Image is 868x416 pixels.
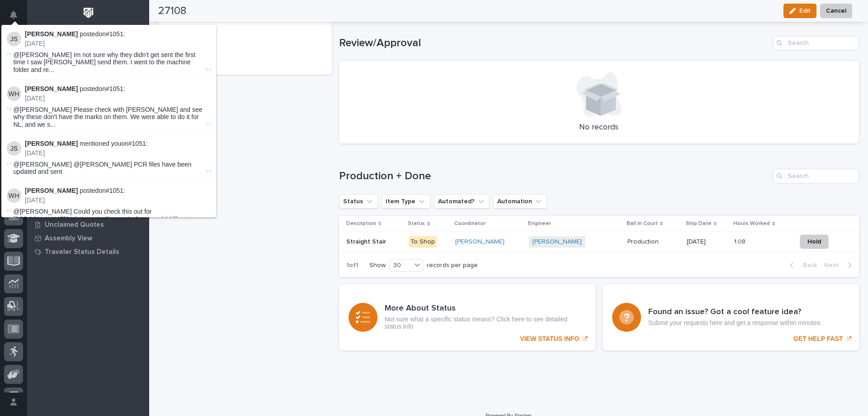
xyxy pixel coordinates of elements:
p: [DATE] 12:42 pm [169,48,321,57]
a: Traveler Status Details [27,245,149,258]
img: Juan Santillan [7,141,21,156]
p: posted on : [25,30,211,38]
p: Production [627,236,660,246]
a: #1051 [106,187,123,194]
p: Not sure what a specific status means? Click here to see detailed status info [385,316,586,331]
input: Search [773,36,859,50]
span: @[PERSON_NAME] Im not sure why they didn't get sent the first time I saw [PERSON_NAME] send them.... [14,51,204,74]
a: Unclaimed Quotes [27,218,149,231]
button: Status [339,194,378,209]
p: Unclaimed Quotes [45,221,104,229]
p: [DATE] [25,196,211,204]
p: Assembly View [45,234,92,243]
h3: More About Status [385,304,586,314]
a: [PERSON_NAME] [455,238,505,246]
span: @[PERSON_NAME] @[PERSON_NAME] PCR files have been updated and sent [14,161,192,176]
button: Cancel [820,4,852,18]
a: VIEW STATUS INFO [339,284,595,350]
button: Next [821,261,859,269]
button: Automation [493,194,547,209]
strong: [PERSON_NAME] [25,187,78,194]
a: #1051 [106,30,123,38]
a: Assembly View [27,231,149,245]
a: GET HELP FAST [603,284,859,350]
img: Workspace Logo [80,5,97,21]
p: Submit your requests here and get a response within minutes. [648,319,822,327]
strong: [PERSON_NAME] [25,140,78,147]
input: Search [773,169,859,183]
h1: Review/Approval [339,37,770,50]
p: posted on : [25,187,211,195]
a: #1051 [128,140,146,147]
p: 1.08 [734,236,747,246]
span: Next [824,261,844,269]
img: Wynne Hochstetler [7,86,21,101]
button: Back [783,261,821,269]
p: Ball In Court [627,219,658,229]
p: Traveler Status Details [45,248,119,256]
a: #1051 [106,85,123,92]
div: Notifications [11,11,23,25]
tr: Straight StairStraight Stair To Shop[PERSON_NAME] [PERSON_NAME] ProductionProduction [DATE]1.081.... [339,232,859,252]
p: No records [350,123,849,133]
button: Hold [800,234,829,249]
button: Item Type [382,194,430,209]
img: Wynne Hochstetler [7,188,21,203]
button: Edit [783,4,816,18]
p: Hours Worked [733,219,770,229]
p: records per page [427,262,478,269]
p: Status [408,219,425,229]
p: Engineer [528,219,551,229]
span: @[PERSON_NAME] Could you check this out for [PERSON_NAME]? His Inventor license is down, and I'd ... [14,208,204,230]
span: @[PERSON_NAME] Please check with [PERSON_NAME] and see why these don't have the marks on them. We... [14,106,204,129]
strong: [PERSON_NAME] [25,85,78,92]
span: Hold [807,236,821,247]
p: Coordinator [454,219,486,229]
h3: Found an issue? Got a cool feature idea? [648,307,822,317]
p: [DATE] [25,149,211,157]
h2: 27108 [158,5,186,18]
div: 30 [390,261,411,270]
p: [DATE] [25,40,211,48]
span: Cancel [826,5,846,16]
p: Ship Date [686,219,712,229]
p: mentioned you on : [25,140,211,148]
a: [PERSON_NAME] [533,238,582,246]
button: Notifications [4,5,23,24]
p: 1 of 1 [339,254,366,277]
span: Edit [799,7,811,15]
p: [DATE] [687,238,727,246]
p: posted on : [25,85,211,93]
img: Juan Santillan [7,32,21,46]
strong: [PERSON_NAME] [25,30,78,38]
p: Description [346,219,376,229]
span: Back [797,261,817,269]
p: Show [369,262,386,269]
p: Straight Stair [346,236,388,246]
button: Automated? [434,194,490,209]
h1: Production + Done [339,170,770,183]
p: [DATE] [25,95,211,102]
p: GET HELP FAST [793,335,843,343]
div: To Shop [409,236,437,248]
p: VIEW STATUS INFO [520,335,579,343]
